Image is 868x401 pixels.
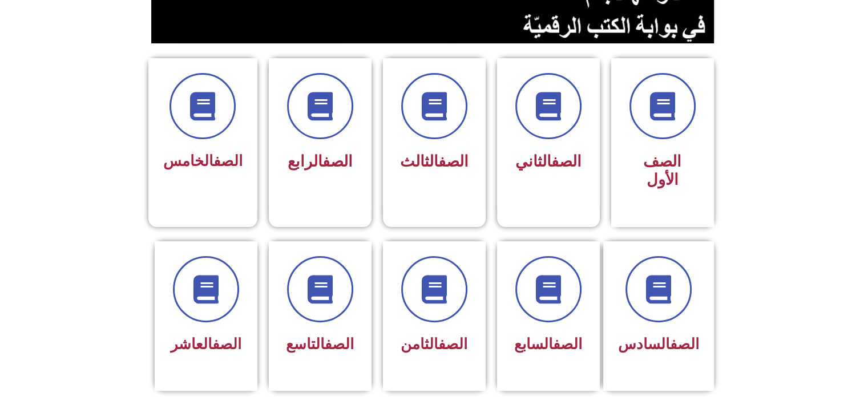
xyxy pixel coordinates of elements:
[325,335,354,353] a: الصف
[322,152,353,171] a: الصف
[670,335,699,353] a: الصف
[553,335,582,353] a: الصف
[288,152,353,171] span: الرابع
[400,152,469,171] span: الثالث
[618,335,699,353] span: السادس
[438,335,467,353] a: الصف
[551,152,582,171] a: الصف
[643,152,681,189] span: الصف الأول
[515,152,582,171] span: الثاني
[213,152,243,169] a: الصف
[212,335,241,353] a: الصف
[438,152,469,171] a: الصف
[514,335,582,353] span: السابع
[401,335,467,353] span: الثامن
[163,152,243,169] span: الخامس
[286,335,354,353] span: التاسع
[171,335,241,353] span: العاشر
